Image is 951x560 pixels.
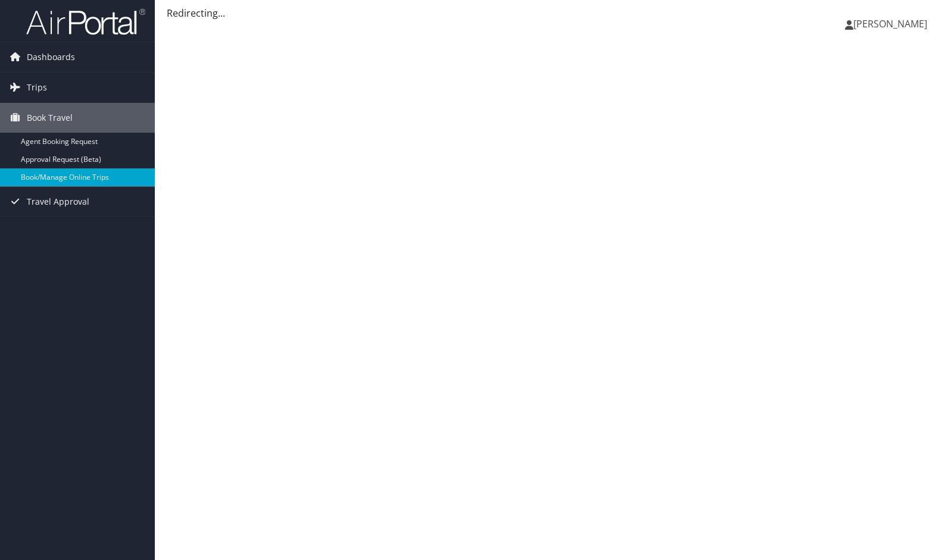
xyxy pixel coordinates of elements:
[27,187,89,217] span: Travel Approval
[27,103,73,133] span: Book Travel
[27,42,75,72] span: Dashboards
[853,17,927,30] span: [PERSON_NAME]
[26,8,145,36] img: airportal-logo.png
[167,6,939,20] div: Redirecting...
[845,6,939,42] a: [PERSON_NAME]
[27,73,47,102] span: Trips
